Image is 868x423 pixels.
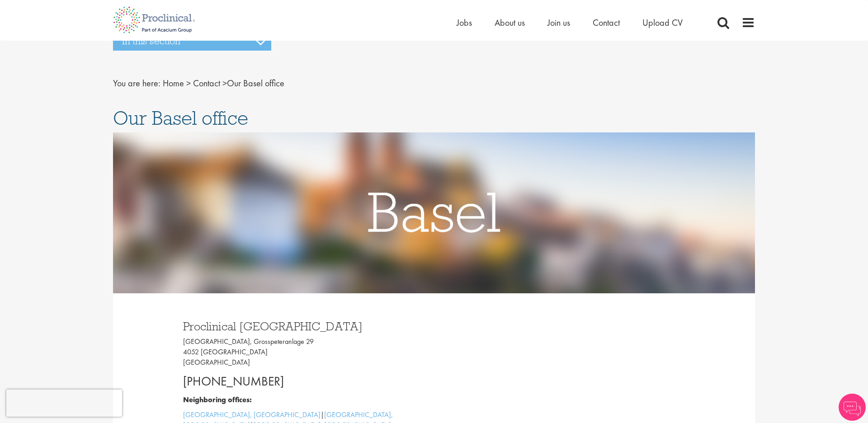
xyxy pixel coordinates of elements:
h3: In this section [113,32,271,51]
span: > [222,77,227,89]
img: Chatbot [839,394,866,421]
span: Our Basel office [113,106,248,130]
span: You are here: [113,77,160,89]
span: > [186,77,191,89]
h3: Proclinical [GEOGRAPHIC_DATA] [183,320,427,332]
p: [PHONE_NUMBER] [183,372,427,390]
a: About us [495,17,525,28]
p: [GEOGRAPHIC_DATA], Grosspeteranlage 29 4052 [GEOGRAPHIC_DATA] [GEOGRAPHIC_DATA] [183,337,427,368]
b: Neighboring offices: [183,395,252,404]
a: breadcrumb link to Home [163,77,184,89]
a: Join us [547,17,570,28]
a: [GEOGRAPHIC_DATA], [GEOGRAPHIC_DATA] [183,410,321,419]
a: Jobs [457,17,472,28]
iframe: reCAPTCHA [6,390,122,417]
a: Upload CV [642,17,683,28]
span: Our Basel office [163,77,284,89]
a: Contact [593,17,620,28]
a: breadcrumb link to Contact [193,77,220,89]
